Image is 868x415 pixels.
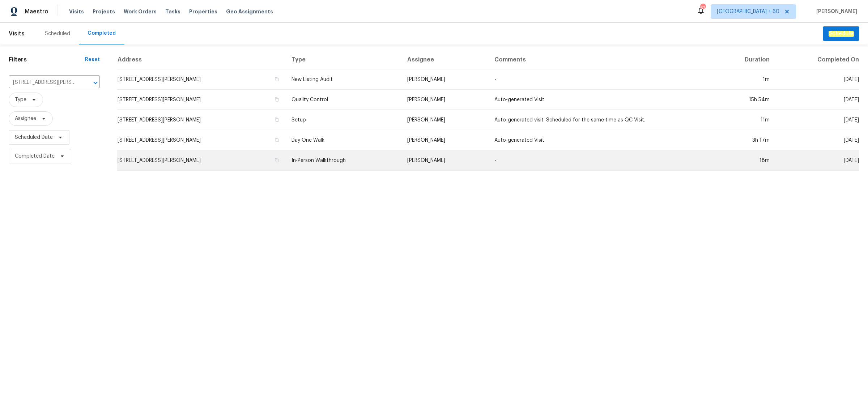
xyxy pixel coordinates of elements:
[226,8,273,15] span: Geo Assignments
[711,130,775,150] td: 3h 17m
[401,69,489,90] td: [PERSON_NAME]
[823,26,859,41] button: Schedule
[273,137,280,143] button: Copy Address
[711,110,775,130] td: 11m
[700,4,705,12] div: 670
[189,8,217,15] span: Properties
[711,69,775,90] td: 1m
[90,78,101,88] button: Open
[401,130,489,150] td: [PERSON_NAME]
[711,50,775,69] th: Duration
[45,30,70,37] div: Scheduled
[775,150,859,171] td: [DATE]
[273,76,280,82] button: Copy Address
[717,8,779,15] span: [GEOGRAPHIC_DATA] + 60
[286,110,401,130] td: Setup
[775,110,859,130] td: [DATE]
[286,69,401,90] td: New Listing Audit
[117,130,286,150] td: [STREET_ADDRESS][PERSON_NAME]
[117,110,286,130] td: [STREET_ADDRESS][PERSON_NAME]
[711,90,775,110] td: 15h 54m
[489,90,711,110] td: Auto-generated Visit
[273,116,280,123] button: Copy Address
[9,26,25,42] span: Visits
[711,150,775,171] td: 18m
[775,130,859,150] td: [DATE]
[286,130,401,150] td: Day One Walk
[489,50,711,69] th: Comments
[117,150,286,171] td: [STREET_ADDRESS][PERSON_NAME]
[165,9,180,14] span: Tasks
[117,50,286,69] th: Address
[117,69,286,90] td: [STREET_ADDRESS][PERSON_NAME]
[775,90,859,110] td: [DATE]
[489,130,711,150] td: Auto-generated Visit
[813,8,857,15] span: [PERSON_NAME]
[88,30,116,37] div: Completed
[9,77,80,88] input: Search for an address...
[775,69,859,90] td: [DATE]
[829,31,854,37] em: Schedule
[93,8,115,15] span: Projects
[401,110,489,130] td: [PERSON_NAME]
[273,157,280,163] button: Copy Address
[401,50,489,69] th: Assignee
[775,50,859,69] th: Completed On
[15,134,53,141] span: Scheduled Date
[489,110,711,130] td: Auto-generated visit. Scheduled for the same time as QC Visit.
[25,8,48,15] span: Maestro
[489,150,711,171] td: -
[124,8,157,15] span: Work Orders
[85,56,100,63] div: Reset
[117,90,286,110] td: [STREET_ADDRESS][PERSON_NAME]
[286,50,401,69] th: Type
[69,8,84,15] span: Visits
[401,150,489,171] td: [PERSON_NAME]
[15,153,55,160] span: Completed Date
[15,96,26,103] span: Type
[15,115,36,122] span: Assignee
[273,96,280,103] button: Copy Address
[489,69,711,90] td: -
[9,56,85,63] h1: Filters
[286,150,401,171] td: In-Person Walkthrough
[401,90,489,110] td: [PERSON_NAME]
[286,90,401,110] td: Quality Control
